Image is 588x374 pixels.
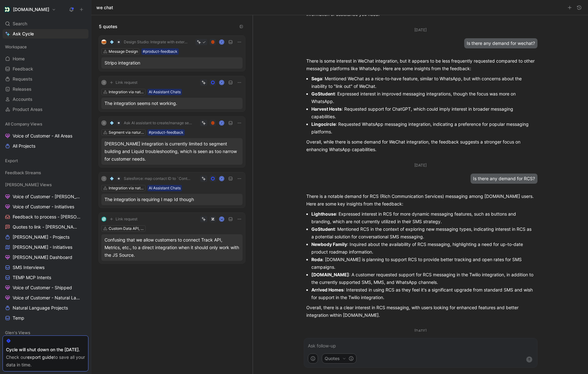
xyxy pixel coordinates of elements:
span: [PERSON_NAME] Dashboard [13,254,72,261]
strong: Sega [311,76,322,81]
span: Voice of Customer - Shipped [13,285,72,291]
div: S [101,80,106,85]
div: AI Assistant Chats [149,89,181,95]
strong: Roda [311,257,322,262]
span: All Projects [13,143,35,149]
div: Is there any demand for RCS? [471,174,537,184]
div: Workspace [3,42,88,52]
div: [DATE] [414,328,427,334]
li: : Requested support for ChatGPT, which could imply interest in broader messaging capabilities. [311,105,535,120]
div: #product-feedback [149,129,183,136]
strong: Harvest Hosts [311,106,342,112]
a: Accounts [3,95,88,104]
div: Search [3,19,88,28]
span: [PERSON_NAME] - Projects [13,234,69,240]
span: Glen's Views [5,329,30,336]
button: Link request [108,215,140,223]
li: : Interested in using RCS as they feel it's a significant upgrade from standard SMS and wish for ... [311,286,535,301]
div: AI Assistant Chats [149,185,181,191]
img: Customer.io [4,6,10,13]
li: : Mentioned RCS in the context of exploring new messaging types, indicating interest in RCS as a ... [311,225,535,241]
div: Check our to save all your data in time. [6,353,85,369]
span: 5 quotes [99,23,117,30]
div: Feedback Streams [3,168,88,177]
a: Home [3,54,88,64]
span: Search [13,20,27,28]
a: TEMP MCP Intents [3,273,88,282]
div: Integration via natural language [109,89,144,95]
span: Requests [13,76,33,82]
div: Export [3,156,88,167]
div: [PERSON_NAME] ViewsVoice of Customer - [PERSON_NAME]Voice of Customer - InitiativesFeedback to pr... [3,180,88,323]
li: : Mentioned WeChat as a nice-to-have feature, similar to WhatsApp, but with concerns about the in... [311,75,535,90]
span: Voice of Customer - Natural Language [13,295,81,301]
img: logo [101,217,106,222]
span: Quotes to link - [PERSON_NAME] [13,224,80,230]
strong: GoStudent [311,91,335,96]
strong: Arrived Homes [311,287,344,292]
span: Link request [116,217,137,222]
p: Overall, there is a clear interest in RCS messaging, with users looking for enhanced features and... [306,304,535,319]
button: Customer.io[DOMAIN_NAME] [3,5,57,14]
strong: [DOMAIN_NAME] [311,272,349,277]
span: [PERSON_NAME] Views [5,181,52,188]
div: Segment via natural language [109,129,144,136]
span: Natural Language Projects [13,305,68,311]
li: : Inquired about the availability of RCS messaging, highlighting a need for up-to-date product ro... [311,241,535,256]
span: Feedback to process - [PERSON_NAME] [13,214,81,220]
span: Salesforce: map contact ID to `ContactId` or `id` trait when using some other value as the `userId` [124,176,192,181]
div: Feedback Streams [3,168,88,179]
li: : [DOMAIN_NAME] is planning to support RCS to provide better tracking and open rates for SMS camp... [311,256,535,271]
span: Voice of Customer - All Areas [13,133,72,139]
li: : Expressed interest in RCS for more dynamic messaging features, such as buttons and branding, wh... [311,210,535,225]
p: There is a notable demand for RCS (Rich Communication Services) messaging among [DOMAIN_NAME] use... [306,193,535,208]
div: K [101,120,106,126]
div: [PERSON_NAME] Views [3,180,88,189]
div: Custom Data API, Web, and Server integrations [109,225,144,232]
p: Overall, while there is some demand for WeChat integration, the feedback suggests a stronger focu... [306,138,535,153]
span: Ask AI assistant to create/manage segments - Segmentation [124,120,192,126]
a: Product Areas [3,105,88,114]
a: Releases [3,84,88,94]
div: P [220,81,224,85]
span: Export [5,157,18,164]
span: Home [13,56,25,62]
div: [DATE] [414,162,427,169]
button: 💠Design Studio: Integrate with external tools to create designs [108,38,190,46]
a: SMS Interviews [3,263,88,272]
a: Temp [3,313,88,323]
span: Link request [116,80,137,85]
button: 💠Salesforce: map contact ID to `ContactId` or `id` trait when using some other value as the `userId` [108,175,195,182]
span: [PERSON_NAME] - Initiatives [13,244,72,250]
h1: [DOMAIN_NAME] [13,7,49,12]
span: Temp [13,315,24,321]
div: #product-feedback [143,48,177,55]
a: Requests [3,74,88,84]
span: Voice of Customer - Initiatives [13,204,74,210]
div: M [220,217,224,221]
a: Quotes to link - [PERSON_NAME] [3,222,88,232]
div: Is there any demand for wechat? [464,38,537,48]
li: : Expressed interest in improved messaging integrations, though the focus was more on WhatsApp. [311,90,535,105]
div: Message Design [109,48,138,55]
h1: we chat [96,4,113,11]
div: Integration via natural language [109,185,144,191]
div: P [220,121,224,125]
span: Feedback Streams [5,169,41,176]
strong: Lighthouse [311,211,336,217]
button: Quotes [322,353,357,364]
a: [PERSON_NAME] - Projects [3,232,88,242]
span: Releases [13,86,32,92]
span: Accounts [13,96,33,102]
a: All Projects [3,141,88,151]
div: [DATE] [414,27,427,33]
li: : A customer requested support for RCS messaging in the Twilio integration, in addition to the cu... [311,271,535,286]
div: All Company Views [3,119,88,129]
a: Ask Cycle [3,29,88,39]
div: Glen's Views [3,328,88,339]
a: [PERSON_NAME] - Initiatives [3,242,88,252]
span: SMS Interviews [13,264,45,271]
a: Feedback to process - [PERSON_NAME] [3,212,88,222]
div: Stripo integration [105,59,239,67]
strong: GoStudent [311,226,335,232]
